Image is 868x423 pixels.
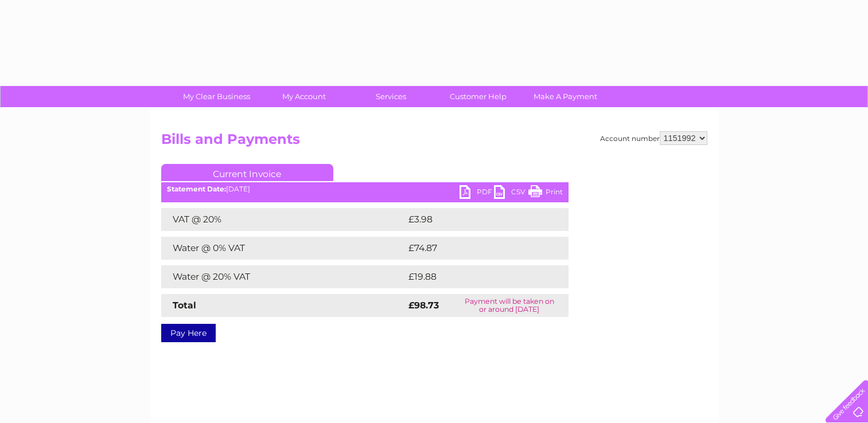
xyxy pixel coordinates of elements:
strong: £98.73 [408,300,439,311]
a: Print [528,185,563,202]
td: Water @ 20% VAT [161,265,406,288]
td: £3.98 [406,208,542,231]
div: Account number [600,131,707,145]
strong: Total [173,300,196,311]
b: Statement Date: [167,185,226,193]
a: Services [344,86,438,107]
h2: Bills and Payments [161,131,707,153]
td: VAT @ 20% [161,208,406,231]
td: Water @ 0% VAT [161,237,406,260]
a: Customer Help [431,86,526,107]
a: Pay Here [161,324,216,342]
div: [DATE] [161,185,569,193]
a: My Account [256,86,351,107]
td: Payment will be taken on or around [DATE] [450,294,569,317]
a: Make A Payment [518,86,613,107]
td: £19.88 [406,265,545,288]
a: Current Invoice [161,164,333,181]
a: PDF [460,185,494,202]
a: My Clear Business [169,86,264,107]
a: CSV [494,185,528,202]
td: £74.87 [406,237,545,260]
